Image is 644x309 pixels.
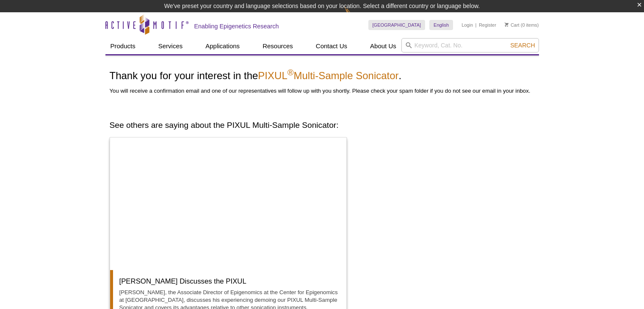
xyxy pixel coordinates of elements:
[110,70,535,83] h1: Thank you for your interest in the .
[110,87,535,95] p: You will receive a confirmation email and one of our representatives will follow up with you shor...
[505,22,520,28] a: Cart
[401,38,539,52] input: Keyword, Cat. No.
[368,20,426,30] a: [GEOGRAPHIC_DATA]
[258,70,398,81] a: PIXUL®Multi-Sample Sonicator
[110,119,535,131] h2: See others are saying about the PIXUL Multi-Sample Sonicator:
[110,138,346,270] iframe: Watch the video
[257,38,298,54] a: Resources
[194,22,279,30] h2: Enabling Epigenetics Research
[105,38,141,54] a: Products
[505,22,509,27] img: Your Cart
[153,38,188,54] a: Services
[462,22,473,28] a: Login
[287,68,294,77] sup: ®
[200,38,245,54] a: Applications
[311,38,352,54] a: Contact Us
[505,20,539,30] li: (0 items)
[429,20,453,30] a: English
[510,42,535,49] span: Search
[365,38,401,54] a: About Us
[508,41,537,49] button: Search
[119,270,346,287] h3: [PERSON_NAME] Discusses the PIXUL
[475,20,477,30] li: |
[479,22,496,28] a: Register
[345,6,367,26] img: Change Here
